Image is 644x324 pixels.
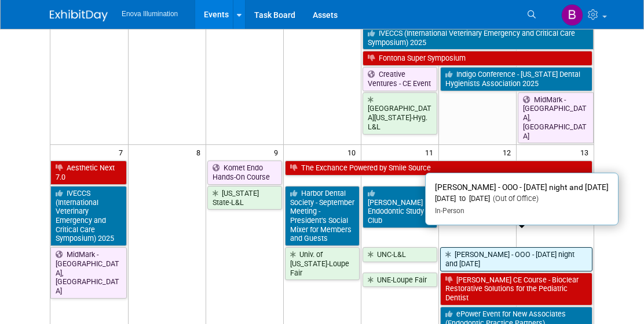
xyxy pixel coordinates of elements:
a: MidMark - [GEOGRAPHIC_DATA], [GEOGRAPHIC_DATA] [50,247,127,299]
a: Indigo Conference - [US_STATE] Dental Hygienists Association 2025 [440,67,593,91]
img: ExhibitDay [50,10,108,21]
a: [PERSON_NAME] Endodontic Study Club [363,186,437,228]
a: IVECCS (International Veterinary Emergency and Critical Care Symposium) 2025 [50,186,127,246]
a: Aesthetic Next 7.0 [50,161,127,184]
a: Harbor Dental Society - September Meeting - President’s Social Mixer for Members and Guests [285,186,360,246]
a: UNE-Loupe Fair [363,273,437,288]
span: 13 [579,145,594,159]
span: (Out of Office) [490,194,539,203]
a: Univ. of [US_STATE]-Loupe Fair [285,247,360,280]
span: 12 [502,145,516,159]
a: [PERSON_NAME] CE Course - Bioclear Restorative Solutions for the Pediatric Dentist [440,273,593,306]
div: [DATE] to [DATE] [435,194,609,204]
span: [PERSON_NAME] - OOO - [DATE] night and [DATE] [435,183,609,192]
span: Enova Illumination [122,10,178,18]
span: 11 [424,145,438,159]
a: [US_STATE] State-L&L [207,186,282,210]
a: IVECCS (International Veterinary Emergency and Critical Care Symposium) 2025 [363,26,594,50]
a: [PERSON_NAME] - OOO - [DATE] night and [DATE] [440,247,593,271]
a: Komet Endo Hands-On Course [207,161,282,184]
a: MidMark - [GEOGRAPHIC_DATA], [GEOGRAPHIC_DATA] [518,92,594,144]
span: 9 [273,145,283,159]
span: In-Person [435,207,464,215]
a: Fontona Super Symposium [363,51,593,66]
img: Bailey Green [561,4,583,26]
a: UNC-L&L [363,247,437,262]
a: [GEOGRAPHIC_DATA][US_STATE]-Hyg. L&L [363,92,437,135]
a: Creative Ventures - CE Event [363,67,437,91]
a: The Exchance Powered by Smile Source [285,161,593,176]
span: 8 [195,145,206,159]
span: 10 [346,145,361,159]
span: 7 [118,145,128,159]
